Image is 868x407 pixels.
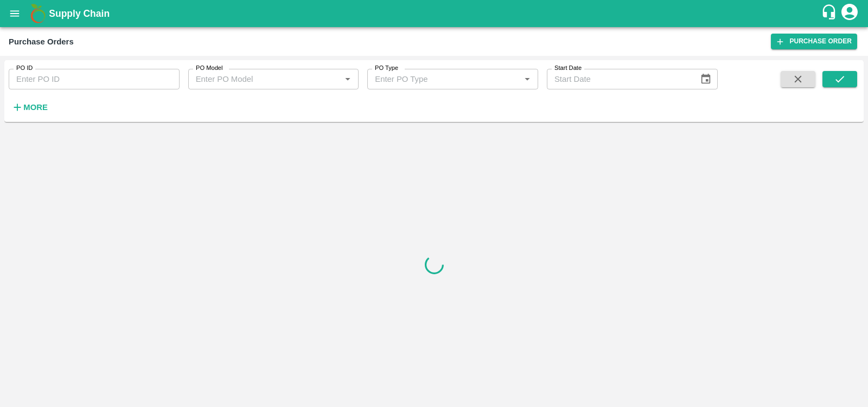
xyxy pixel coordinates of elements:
input: Enter PO Model [192,72,338,86]
input: Start Date [547,69,691,89]
img: logo [27,3,49,24]
div: account of current user [840,2,859,25]
input: Enter PO ID [9,69,180,89]
div: Purchase Orders [9,35,74,49]
div: customer-support [821,4,840,23]
label: PO Model [196,64,223,73]
strong: More [23,103,48,112]
input: Enter PO Type [371,72,517,86]
button: open drawer [2,1,27,26]
label: Start Date [554,64,582,73]
button: More [9,98,50,117]
button: Open [341,72,355,86]
a: Purchase Order [771,34,857,49]
b: Supply Chain [49,8,110,19]
label: PO ID [16,64,33,73]
label: PO Type [375,64,398,73]
a: Supply Chain [49,6,821,21]
button: Choose date [695,69,716,89]
button: Open [520,72,534,86]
